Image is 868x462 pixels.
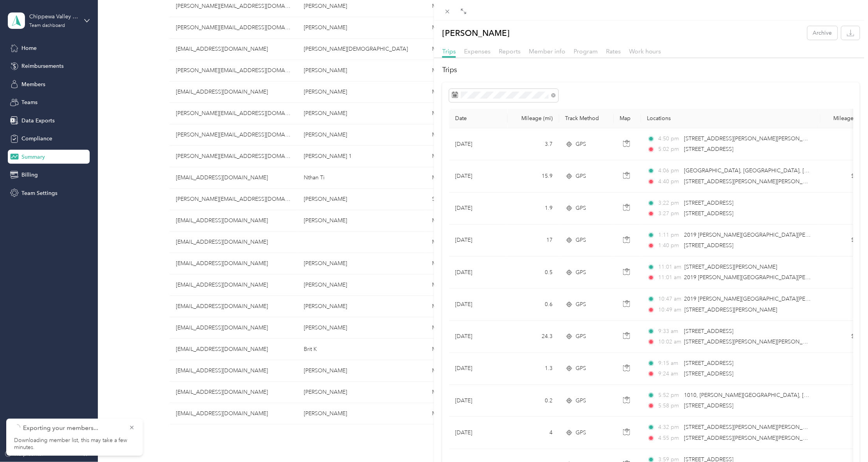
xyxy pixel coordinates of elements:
span: [STREET_ADDRESS][PERSON_NAME] [685,306,778,313]
th: Map [614,109,641,128]
span: 9:24 am [658,370,680,378]
td: 1.9 [508,193,559,225]
span: 10:02 am [658,338,680,346]
span: 9:15 am [658,359,680,368]
span: GPS [576,172,586,181]
span: [STREET_ADDRESS][PERSON_NAME][PERSON_NAME] [684,178,820,185]
td: [DATE] [449,289,508,320]
span: GPS [576,140,586,149]
span: [STREET_ADDRESS] [684,210,733,217]
td: [DATE] [449,417,508,449]
td: [DATE] [449,385,508,417]
span: 4:32 pm [658,423,680,432]
td: 17 [508,225,559,257]
span: [STREET_ADDRESS] [684,200,733,206]
span: 3:22 pm [658,199,680,207]
td: 1.3 [508,353,559,385]
th: Mileage (mi) [508,109,559,128]
span: 5:02 pm [658,145,680,154]
span: 4:06 pm [658,166,680,175]
button: Archive [808,26,838,40]
td: 0.5 [508,257,559,289]
span: 11:01 am [658,273,680,282]
span: [STREET_ADDRESS] [684,360,733,366]
span: 5:52 pm [658,391,680,400]
span: 4:55 pm [658,434,680,443]
span: 11:01 am [658,263,681,271]
span: [STREET_ADDRESS] [684,328,733,335]
span: [STREET_ADDRESS][PERSON_NAME] [685,264,778,270]
span: 4:40 pm [658,177,680,186]
span: [STREET_ADDRESS][PERSON_NAME][PERSON_NAME] [684,135,820,142]
span: Program [574,48,598,55]
span: 1:40 pm [658,241,680,250]
span: Trips [442,48,456,55]
span: Expenses [464,48,491,55]
h2: Trips [442,65,860,75]
span: 10:49 am [658,306,681,314]
td: [DATE] [449,225,508,257]
span: 5:58 pm [658,402,680,410]
span: 10:47 am [658,295,680,303]
span: Rates [606,48,621,55]
p: Exporting your members... [23,423,123,433]
span: GPS [576,204,586,212]
td: 4 [508,417,559,449]
iframe: Everlance-gr Chat Button Frame [824,418,868,462]
span: GPS [576,300,586,309]
span: [STREET_ADDRESS] [684,146,733,152]
td: 24.3 [508,321,559,353]
th: Track Method [559,109,614,128]
span: Work hours [629,48,661,55]
td: 3.7 [508,128,559,160]
span: [STREET_ADDRESS] [684,370,733,377]
td: [DATE] [449,128,508,160]
span: [STREET_ADDRESS][PERSON_NAME][PERSON_NAME] [684,435,820,441]
td: [DATE] [449,193,508,225]
span: GPS [576,268,586,277]
span: GPS [576,364,586,373]
td: [DATE] [449,353,508,385]
td: 0.6 [508,289,559,320]
p: Downloading member list, this may take a few minutes. [14,437,135,451]
td: 15.9 [508,160,559,192]
span: [STREET_ADDRESS] [684,242,733,249]
span: GPS [576,236,586,244]
td: [DATE] [449,160,508,192]
td: [DATE] [449,321,508,353]
span: GPS [576,428,586,437]
span: GPS [576,332,586,341]
span: 4:50 pm [658,135,680,143]
span: GPS [576,397,586,405]
span: 9:33 am [658,327,680,336]
span: 3:27 pm [658,209,680,218]
td: 0.2 [508,385,559,417]
span: [STREET_ADDRESS] [684,402,733,409]
td: [DATE] [449,257,508,289]
th: Locations [641,109,820,128]
span: Member info [529,48,565,55]
span: [STREET_ADDRESS][PERSON_NAME][PERSON_NAME] [684,424,820,430]
span: 1:11 pm [658,231,680,239]
th: Date [449,109,508,128]
span: [STREET_ADDRESS][PERSON_NAME][PERSON_NAME] [684,338,820,345]
span: Reports [499,48,521,55]
p: [PERSON_NAME] [442,26,510,40]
